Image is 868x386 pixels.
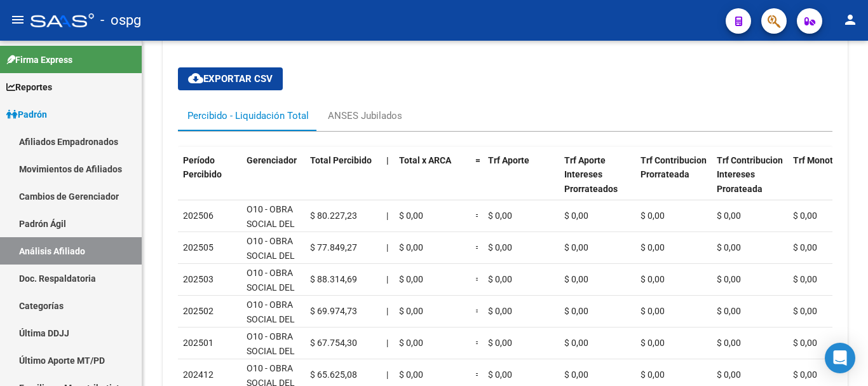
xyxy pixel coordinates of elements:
span: Trf Aporte Intereses Prorrateados [564,155,618,195]
span: $ 0,00 [641,274,665,284]
button: Exportar CSV [178,67,283,90]
span: 202502 [183,306,214,316]
span: O10 - OBRA SOCIAL DEL PERSONAL GRAFICO [247,204,295,258]
span: $ 0,00 [717,242,741,252]
span: = [475,155,480,165]
datatable-header-cell: = [470,147,483,217]
span: $ 0,00 [717,274,741,284]
span: $ 0,00 [717,369,741,380]
span: $ 0,00 [717,338,741,348]
span: $ 0,00 [641,306,665,316]
span: $ 0,00 [793,242,817,252]
span: $ 65.625,08 [310,369,357,380]
span: $ 0,00 [399,210,423,221]
span: $ 0,00 [641,210,665,221]
div: ANSES Jubilados [328,109,402,123]
span: Padrón [6,107,47,121]
span: $ 0,00 [717,210,741,221]
span: $ 0,00 [399,274,423,284]
span: $ 0,00 [564,210,588,221]
span: 202503 [183,274,214,284]
datatable-header-cell: Total Percibido [305,147,381,217]
span: Reportes [6,80,52,94]
span: $ 0,00 [564,242,588,252]
span: Trf Monotributo [793,155,857,165]
datatable-header-cell: Período Percibido [178,147,241,217]
span: = [475,338,480,348]
span: Total Percibido [310,155,372,165]
span: = [475,369,480,380]
div: Open Intercom Messenger [825,343,855,373]
span: $ 0,00 [641,242,665,252]
span: $ 0,00 [793,274,817,284]
span: $ 0,00 [641,338,665,348]
span: $ 0,00 [488,369,512,380]
span: 202501 [183,338,214,348]
span: = [475,274,480,284]
span: 202412 [183,369,214,380]
div: Percibido - Liquidación Total [187,109,309,123]
span: $ 0,00 [488,306,512,316]
span: Trf Contribucion Prorrateada [641,155,707,180]
datatable-header-cell: | [381,147,394,217]
mat-icon: cloud_download [188,71,203,86]
span: $ 0,00 [564,274,588,284]
span: $ 0,00 [488,338,512,348]
span: | [386,306,388,316]
span: $ 0,00 [793,306,817,316]
span: $ 67.754,30 [310,338,357,348]
span: O10 - OBRA SOCIAL DEL PERSONAL GRAFICO [247,236,295,289]
span: $ 0,00 [488,242,512,252]
span: $ 77.849,27 [310,242,357,252]
datatable-header-cell: Trf Aporte Intereses Prorrateados [559,147,635,217]
span: $ 0,00 [488,274,512,284]
span: $ 0,00 [488,210,512,221]
span: | [386,210,388,221]
span: | [386,338,388,348]
span: 202505 [183,242,214,252]
span: $ 0,00 [399,338,423,348]
span: $ 0,00 [564,338,588,348]
span: $ 0,00 [399,369,423,380]
span: Trf Contribucion Intereses Prorateada [717,155,783,195]
span: $ 0,00 [564,306,588,316]
span: Exportar CSV [188,73,273,85]
datatable-header-cell: Trf Aporte [483,147,559,217]
span: O10 - OBRA SOCIAL DEL PERSONAL GRAFICO [247,331,295,385]
span: Total x ARCA [399,155,451,165]
span: | [386,274,388,284]
datatable-header-cell: Trf Contribucion Prorrateada [635,147,712,217]
span: O10 - OBRA SOCIAL DEL PERSONAL GRAFICO [247,300,295,353]
span: $ 0,00 [793,210,817,221]
span: | [386,242,388,252]
span: $ 0,00 [793,369,817,380]
span: Trf Aporte [488,155,529,165]
mat-icon: person [843,12,858,27]
span: 202506 [183,210,214,221]
span: Gerenciador [247,155,297,165]
span: $ 88.314,69 [310,274,357,284]
mat-icon: menu [10,12,25,27]
span: $ 0,00 [564,369,588,380]
span: | [386,369,388,380]
span: = [475,210,480,221]
span: = [475,242,480,252]
span: $ 69.974,73 [310,306,357,316]
datatable-header-cell: Trf Contribucion Intereses Prorateada [712,147,788,217]
span: $ 0,00 [399,306,423,316]
span: = [475,306,480,316]
span: $ 0,00 [641,369,665,380]
datatable-header-cell: Total x ARCA [394,147,470,217]
span: | [386,155,389,165]
span: $ 0,00 [793,338,817,348]
span: $ 0,00 [399,242,423,252]
span: $ 0,00 [717,306,741,316]
datatable-header-cell: Gerenciador [241,147,305,217]
span: O10 - OBRA SOCIAL DEL PERSONAL GRAFICO [247,268,295,321]
span: Período Percibido [183,155,222,180]
span: - ospg [100,6,141,34]
span: $ 80.227,23 [310,210,357,221]
span: Firma Express [6,53,72,67]
datatable-header-cell: Trf Monotributo [788,147,864,217]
